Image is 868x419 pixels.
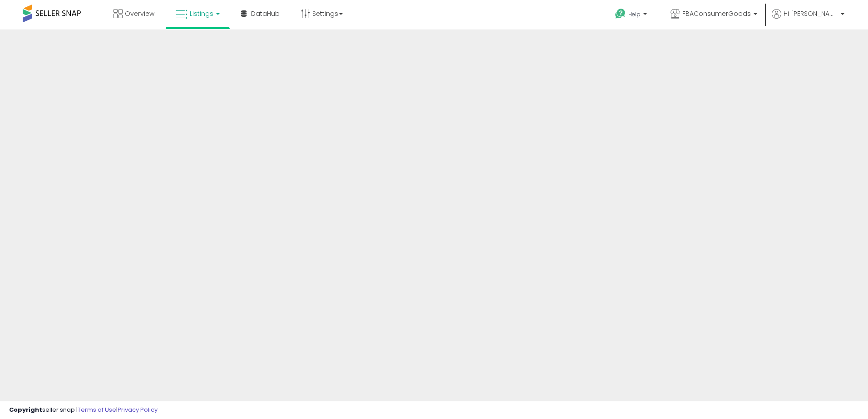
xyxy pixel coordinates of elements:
[608,1,656,29] a: Help
[251,9,280,18] span: DataHub
[190,9,213,18] span: Listings
[772,9,844,29] a: Hi [PERSON_NAME]
[682,9,751,18] span: FBAConsumerGoods
[784,9,838,18] span: Hi [PERSON_NAME]
[118,405,158,414] a: Privacy Policy
[615,8,626,19] i: Get Help
[78,405,116,414] a: Terms of Use
[125,9,154,18] span: Overview
[628,10,641,18] span: Help
[9,405,42,414] strong: Copyright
